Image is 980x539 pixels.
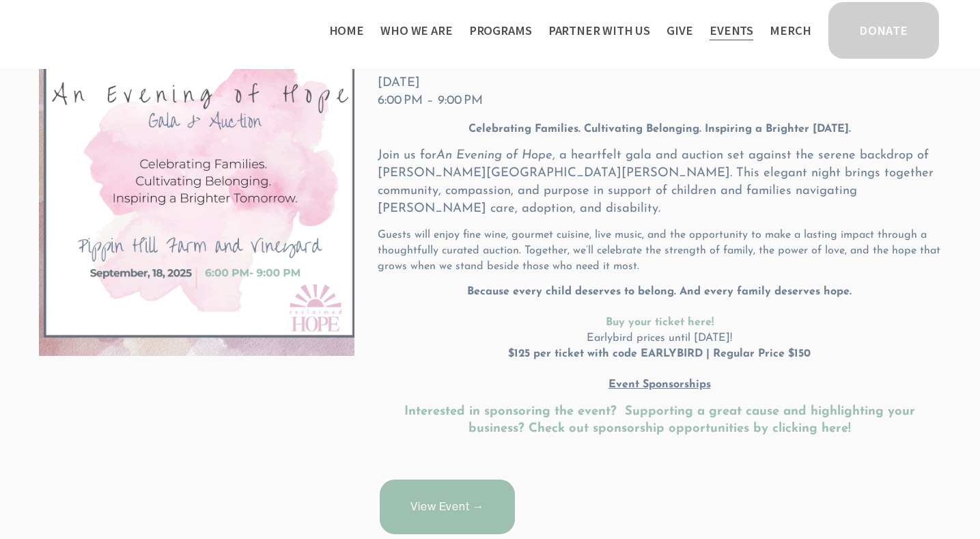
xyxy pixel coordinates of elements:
[378,284,940,392] p: Earlybird prices until [DATE]!
[667,19,692,42] a: Give
[710,19,753,42] a: Events
[438,94,483,107] time: 9:00 PM
[469,19,532,42] a: folder dropdown
[39,40,354,356] img: An Evening of Hope
[380,19,452,42] a: folder dropdown
[378,94,423,107] time: 6:00 PM
[329,19,364,42] a: Home
[469,20,532,41] span: Programs
[378,227,940,274] p: Guests will enjoy fine wine, gourmet cuisine, live music, and the opportunity to make a lasting i...
[548,20,650,41] span: Partner With Us
[378,77,420,89] time: [DATE]
[404,405,919,436] a: Interested in sponsoring the event? Supporting a great cause and highlighting your business? Chec...
[468,124,851,135] strong: Celebrating Families. Cultivating Belonging. Inspiring a Brighter [DATE].
[770,19,811,42] a: Merch
[467,286,852,297] strong: Because every child deserves to belong. And every family deserves hope.
[608,379,711,390] u: Event Sponsorships
[378,147,940,217] p: Join us for , a heartfelt gala and auction set against the serene backdrop of [PERSON_NAME][GEOGR...
[380,20,452,41] span: Who We Are
[548,19,650,42] a: folder dropdown
[436,149,552,162] em: An Evening of Hope
[378,478,517,536] a: View Event →
[606,317,714,328] a: Buy your ticket here!
[508,348,811,359] strong: $125 per ticket with code EARLYBIRD | Regular Price $150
